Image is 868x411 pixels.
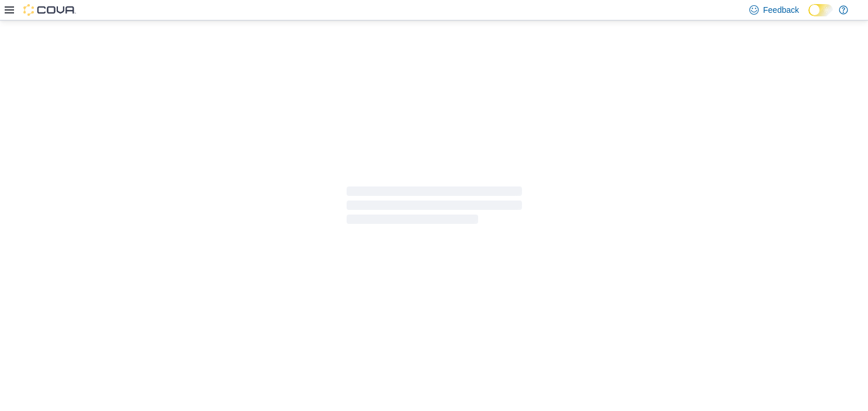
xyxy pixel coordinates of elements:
span: Loading [347,189,522,226]
span: Dark Mode [808,16,809,17]
img: Cova [23,4,76,16]
input: Dark Mode [808,4,833,16]
span: Feedback [763,4,799,16]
